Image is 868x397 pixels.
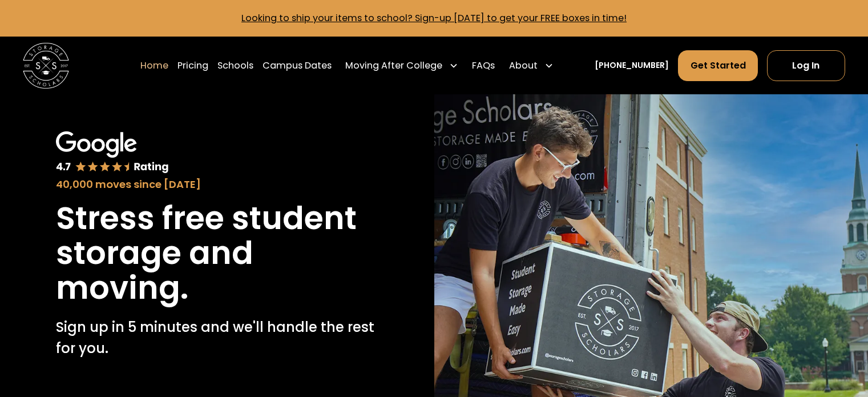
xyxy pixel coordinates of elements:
p: Sign up in 5 minutes and we'll handle the rest for you. [56,317,378,359]
a: Log In [767,50,845,81]
div: About [509,59,538,73]
a: Pricing [177,50,208,82]
h1: Stress free student storage and moving. [56,201,378,306]
div: Moving After College [341,50,463,82]
a: Get Started [678,50,757,81]
a: Home [140,50,168,82]
a: [PHONE_NUMBER] [595,59,669,71]
div: 40,000 moves since [DATE] [56,177,378,192]
a: home [23,43,69,89]
a: Schools [217,50,253,82]
a: FAQs [472,50,495,82]
div: Moving After College [345,59,442,73]
div: About [504,50,558,82]
a: Campus Dates [263,50,332,82]
img: Storage Scholars main logo [23,43,69,89]
a: Looking to ship your items to school? Sign-up [DATE] to get your FREE boxes in time! [241,11,627,25]
img: Google 4.7 star rating [56,131,168,175]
